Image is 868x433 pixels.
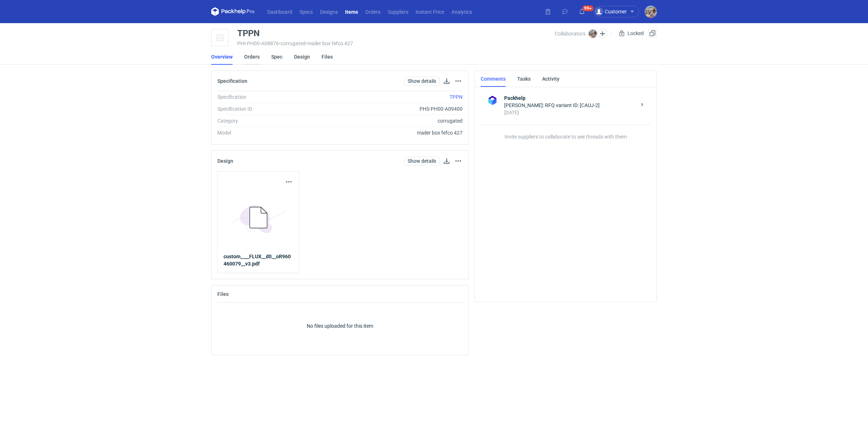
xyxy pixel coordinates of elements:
div: Specification [217,93,315,101]
a: Specs [296,7,316,16]
h2: Design [217,158,233,164]
a: TPPN [450,94,463,100]
h2: Files [217,291,229,297]
div: Customer [595,7,627,16]
span: • corrugated [279,41,306,46]
p: No files uploaded for this item [307,322,373,330]
button: Customer [593,6,645,17]
p: Invite suppliers to collaborate to see threads with them [481,125,651,140]
button: 99+ [576,6,588,17]
div: PHI-PH00-A08876 [237,41,555,46]
button: Duplicate Item [648,29,657,38]
span: Collaborators [555,31,586,37]
img: Michał Palasek [645,6,657,18]
a: Spec [271,49,282,65]
div: TPPN [237,29,260,38]
a: Show details [404,157,439,165]
a: custom____FLUX__d0__oR960460079__v3.pdf [224,253,293,267]
a: Comments [481,71,506,87]
button: Edit collaborators [598,29,607,38]
h2: Specification [217,78,247,84]
a: Designs [316,7,341,16]
div: corrugated [315,117,463,124]
img: Packhelp [486,94,498,106]
button: Actions [454,77,463,85]
img: Michał Palasek [588,29,597,38]
button: Actions [454,157,463,165]
a: Items [341,7,362,16]
div: Model [217,129,315,136]
strong: Packhelp [504,94,636,102]
svg: Packhelp Pro [211,7,255,16]
button: Actions [285,178,293,186]
div: mailer box fefco 427 [315,129,463,136]
div: Specification ID [217,105,315,113]
div: [PERSON_NAME]: RFQ variant ID: [CAUJ-2] [504,102,636,109]
a: Activity [542,71,559,87]
a: Design [294,49,310,65]
a: Overview [211,49,233,65]
button: Download design [442,157,451,165]
div: Locked [617,29,645,38]
a: Files [322,49,333,65]
a: Suppliers [384,7,412,16]
a: Show details [404,77,439,85]
a: Instant Price [412,7,448,16]
strong: custom____FLUX__d0__oR960460079__v3.pdf [224,254,291,267]
a: Orders [244,49,260,65]
a: Orders [362,7,384,16]
div: Category [217,117,315,124]
div: [DATE] [504,109,636,116]
div: PHS-PH00-A09400 [315,105,463,113]
button: Download specification [442,77,451,85]
span: • mailer box fefco 427 [306,41,353,46]
a: Analytics [448,7,476,16]
a: Dashboard [264,7,296,16]
a: Tasks [517,71,531,87]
